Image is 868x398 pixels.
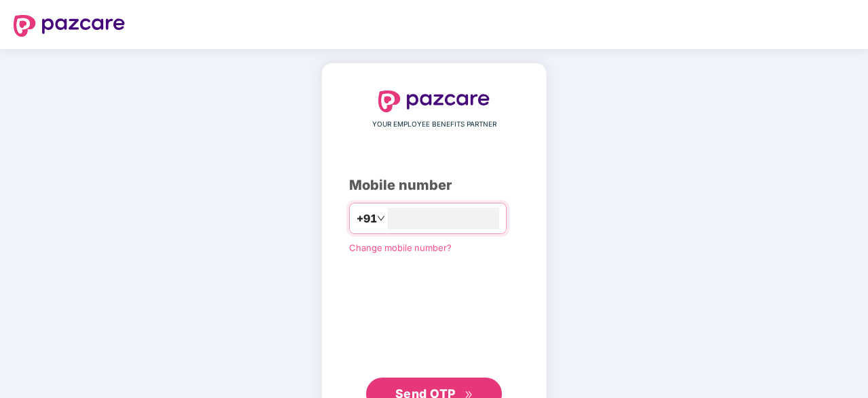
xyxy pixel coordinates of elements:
a: Change mobile number? [349,242,452,253]
span: YOUR EMPLOYEE BENEFITS PARTNER [372,119,496,130]
img: logo [14,15,125,37]
span: +91 [357,210,377,227]
span: down [377,214,385,222]
div: Mobile number [349,175,519,196]
img: logo [378,90,490,112]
